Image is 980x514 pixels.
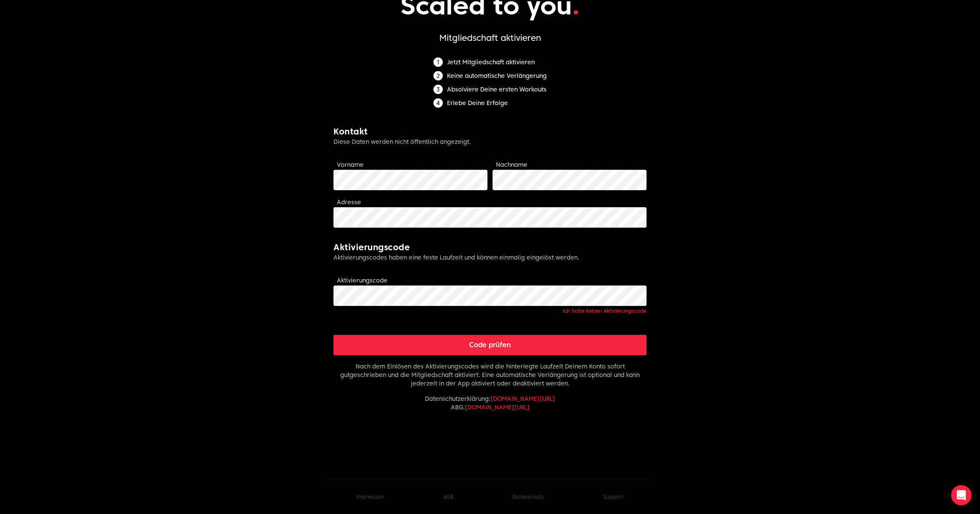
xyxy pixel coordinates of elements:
label: Adresse [337,199,361,206]
h2: Kontakt [333,126,647,137]
a: Ich habe keinen Aktivierungscode [563,308,647,314]
a: [DOMAIN_NAME][URL] [465,404,530,411]
div: Open Intercom Messenger [951,485,971,505]
li: Keine automatische Verlängerung [433,71,547,80]
li: Erlebe Deine Erfolge [433,98,547,108]
a: AGB [443,494,453,500]
p: Aktivierungscodes haben eine feste Laufzeit und können einmalig eingelöst werden. [333,253,647,262]
button: Code prüfen [333,335,647,355]
button: Support [603,494,624,500]
a: Impressum [356,494,384,500]
label: Aktivierungscode [337,277,387,284]
p: Diese Daten werden nicht öffentlich angezeigt. [333,137,647,146]
a: [DOMAIN_NAME][URL] [490,395,555,402]
a: Datenschutz [513,494,544,500]
h2: Aktivierungscode [333,241,647,253]
li: Absolviere Deine ersten Workouts [433,85,547,94]
p: Datenschutzerklärung : ABG : [333,394,647,411]
label: Vorname [337,161,364,168]
p: Nach dem Einlösen des Aktivierungscodes wird die hinterlegte Laufzeit Deinem Konto sofort gutgesc... [333,362,647,388]
h1: Mitgliedschaft aktivieren [333,32,647,44]
li: Jetzt Mitgliedschaft aktivieren [433,57,547,67]
label: Nachname [496,161,527,168]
